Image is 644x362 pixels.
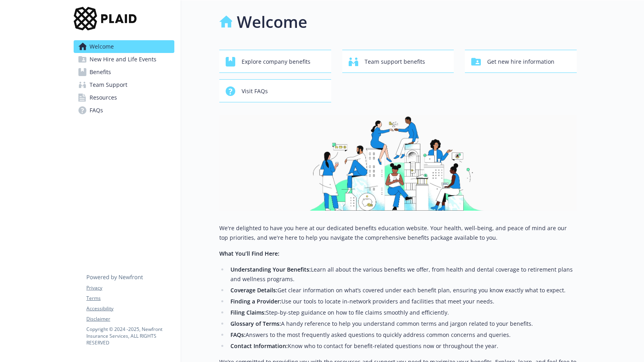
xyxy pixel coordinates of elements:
[90,40,114,53] span: Welcome
[228,265,577,284] li: Learn all about the various benefits we offer, from health and dental coverage to retirement plan...
[487,54,554,69] span: Get new hire information
[242,54,310,69] span: Explore company benefits
[365,54,425,69] span: Team support benefits
[242,84,268,99] span: Visit FAQs
[237,10,307,34] h1: Welcome
[230,331,246,339] strong: FAQs:
[90,91,117,104] span: Resources
[230,286,277,294] strong: Coverage Details:
[228,308,577,317] li: Step-by-step guidance on how to file claims smoothly and efficiently.
[86,295,174,302] a: Terms
[219,250,279,257] strong: What You’ll Find Here:
[219,50,331,73] button: Explore company benefits
[86,305,174,312] a: Accessibility
[228,297,577,306] li: Use our tools to locate in-network providers and facilities that meet your needs.
[74,66,174,78] a: Benefits
[342,50,454,73] button: Team support benefits
[230,320,281,327] strong: Glossary of Terms:
[228,330,577,340] li: Answers to the most frequently asked questions to quickly address common concerns and queries.
[90,104,103,117] span: FAQs
[74,53,174,66] a: New Hire and Life Events
[228,341,577,351] li: Know who to contact for benefit-related questions now or throughout the year.
[219,223,577,243] p: We're delighted to have you here at our dedicated benefits education website. Your health, well-b...
[230,342,288,350] strong: Contact Information:
[74,91,174,104] a: Resources
[74,104,174,117] a: FAQs
[230,297,281,305] strong: Finding a Provider:
[465,50,577,73] button: Get new hire information
[228,286,577,295] li: Get clear information on what’s covered under each benefit plan, ensuring you know exactly what t...
[86,284,174,292] a: Privacy
[219,115,577,211] img: overview page banner
[90,66,111,78] span: Benefits
[86,315,174,323] a: Disclaimer
[90,78,127,91] span: Team Support
[90,53,156,66] span: New Hire and Life Events
[74,40,174,53] a: Welcome
[86,326,174,346] p: Copyright © 2024 - 2025 , Newfront Insurance Services, ALL RIGHTS RESERVED
[228,319,577,329] li: A handy reference to help you understand common terms and jargon related to your benefits.
[219,79,331,102] button: Visit FAQs
[230,266,311,273] strong: Understanding Your Benefits:
[74,78,174,91] a: Team Support
[230,309,266,316] strong: Filing Claims:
